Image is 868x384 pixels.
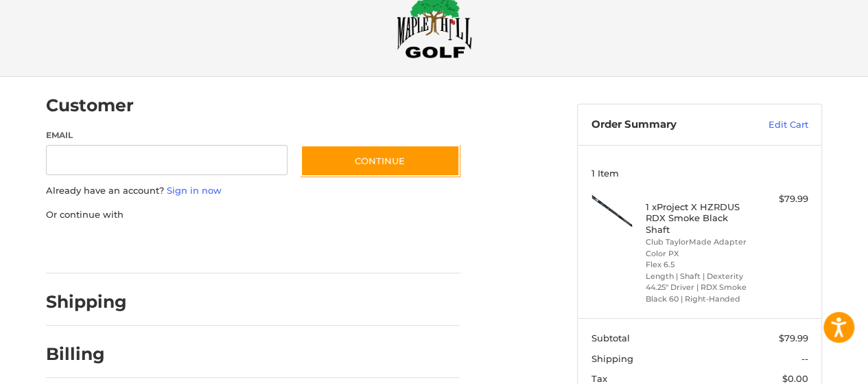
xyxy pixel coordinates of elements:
[591,118,739,132] h3: Order Summary
[274,235,377,260] iframe: PayPal-venmo
[591,373,607,384] span: Tax
[591,168,808,179] h3: 1 Item
[646,271,751,305] li: Length | Shaft | Dexterity 44.25" Driver | RDX Smoke Black 60 | Right-Handed
[591,353,633,364] span: Shipping
[646,259,751,271] li: Flex 6.5
[301,145,460,177] button: Continue
[591,332,630,343] span: Subtotal
[158,235,261,260] iframe: PayPal-paylater
[46,184,460,198] p: Already have an account?
[646,201,751,235] h4: 1 x Project X HZRDUS RDX Smoke Black Shaft
[779,332,808,343] span: $79.99
[46,95,134,116] h2: Customer
[646,248,751,260] li: Color PX
[739,118,808,132] a: Edit Cart
[46,343,126,365] h2: Billing
[46,291,127,313] h2: Shipping
[46,208,460,222] p: Or continue with
[646,236,751,248] li: Club TaylorMade Adapter
[754,192,808,206] div: $79.99
[755,347,868,384] iframe: Google Customer Reviews
[46,129,288,142] label: Email
[167,185,222,196] a: Sign in now
[42,235,145,260] iframe: PayPal-paypal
